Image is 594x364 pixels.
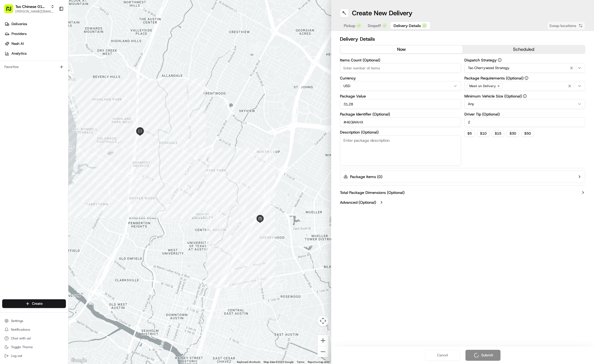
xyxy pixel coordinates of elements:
[54,136,66,140] span: Pylon
[11,336,31,341] span: Chat with us!
[11,41,24,46] span: Nash AI
[5,80,14,88] img: Brigitte Vinadas
[352,9,412,17] h1: Create New Delivery
[52,122,88,128] span: API Documentation
[340,63,461,73] input: Enter number of items
[2,326,66,333] button: Notifications
[464,112,586,116] label: Driver Tip (Optional)
[11,345,33,349] span: Toggle Theme
[340,45,463,54] button: now
[464,76,586,80] label: Package Requirements (Optional)
[5,123,10,127] div: 📗
[2,63,66,71] div: Favorites
[11,22,27,26] span: Deliveries
[318,335,328,346] button: Zoom in
[340,170,585,183] button: Package Items (0)
[39,135,66,140] a: Powered byPylon
[340,200,376,205] label: Advanced (Optional)
[5,52,15,62] img: 1736555255976-a54dd68f-1ca7-489b-9aae-adbdc363a1c4
[2,39,68,48] a: Nash AI
[11,100,15,104] img: 1736555255976-a54dd68f-1ca7-489b-9aae-adbdc363a1c4
[2,352,66,360] button: Log out
[340,200,585,205] button: Advanced (Optional)
[17,100,44,104] span: [PERSON_NAME]
[11,122,42,128] span: Knowledge Base
[11,51,27,56] span: Analytics
[15,9,54,14] button: [PERSON_NAME][EMAIL_ADDRESS][DOMAIN_NAME]
[506,130,519,137] button: $30
[85,70,100,77] button: See all
[5,6,16,17] img: Nash
[17,85,44,89] span: [PERSON_NAME]
[15,4,48,9] button: Tso Chinese 01 Cherrywood
[318,346,328,357] button: Zoom out
[297,360,304,363] a: Terms
[463,45,585,54] button: scheduled
[464,63,586,73] button: Tso Cherrywood Strategy
[11,52,21,62] img: 8016278978528_b943e370aa5ada12b00a_72.png
[2,29,68,38] a: Providers
[14,35,90,41] input: Clear
[340,190,404,195] label: Total Package Dimensions (Optional)
[469,84,496,88] span: Meet on Delivery
[498,58,502,62] button: Dispatch Strategy
[3,120,44,130] a: 📗Knowledge Base
[340,58,461,62] label: Items Count (Optional)
[11,319,23,323] span: Settings
[340,99,461,109] input: Enter package value
[394,23,421,28] span: Delivery Details
[45,85,47,89] span: •
[44,120,90,130] a: 💻API Documentation
[308,360,330,363] a: Report a map error
[523,94,527,98] button: Minimum Vehicle Size (Optional)
[5,94,14,103] img: Brigitte Vinadas
[350,174,382,179] label: Package Items ( 0 )
[46,123,51,127] div: 💻
[11,327,30,332] span: Notifications
[477,130,490,137] button: $10
[340,112,461,116] label: Package Identifier (Optional)
[340,130,461,134] label: Description (Optional)
[2,335,66,342] button: Chat with us!
[340,190,585,195] button: Total Package Dimensions (Optional)
[468,66,509,70] span: Tso Cherrywood Strategy
[11,31,27,36] span: Providers
[344,23,355,28] span: Pickup
[340,35,585,43] h2: Delivery Details
[340,94,461,98] label: Package Value
[70,357,88,364] a: Open this area in Google Maps (opens a new window)
[2,299,66,308] button: Create
[264,360,293,363] span: Map data ©2025 Google
[11,354,22,358] span: Log out
[340,117,461,127] input: Enter package identifier
[464,117,586,127] input: Enter driver tip amount
[5,71,35,76] div: Past conversations
[45,100,47,104] span: •
[368,23,381,28] span: Dropoff
[25,52,90,58] div: Start new chat
[5,22,100,31] p: Welcome 👋
[492,130,504,137] button: $15
[25,58,75,62] div: We're available if you need us!
[48,85,60,89] span: [DATE]
[464,81,586,91] button: Meet on Delivery
[525,76,528,80] button: Package Requirements (Optional)
[2,2,57,15] button: Tso Chinese 01 Cherrywood[PERSON_NAME][EMAIL_ADDRESS][DOMAIN_NAME]
[70,357,88,364] img: Google
[32,301,43,306] span: Create
[11,85,15,90] img: 1736555255976-a54dd68f-1ca7-489b-9aae-adbdc363a1c4
[464,58,586,62] label: Dispatch Strategy
[2,20,68,28] a: Deliveries
[318,315,328,326] button: Map camera controls
[2,343,66,351] button: Toggle Theme
[464,130,475,137] button: $5
[93,54,100,61] button: Start new chat
[2,49,68,58] a: Analytics
[521,130,534,137] button: $50
[340,76,461,80] label: Currency
[237,360,260,364] button: Keyboard shortcuts
[2,317,66,325] button: Settings
[464,94,586,98] label: Minimum Vehicle Size (Optional)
